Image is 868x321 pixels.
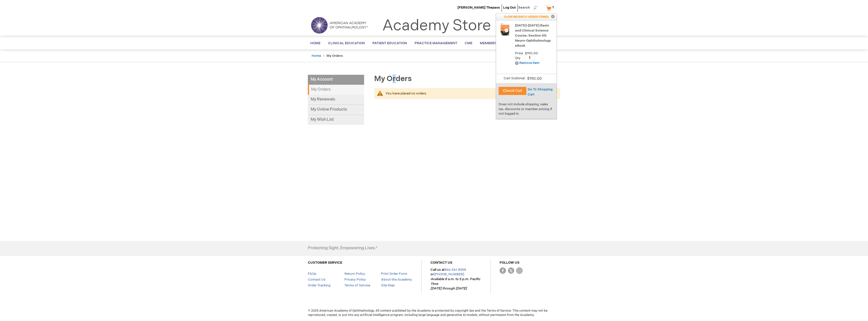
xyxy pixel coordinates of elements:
a: 1 [545,4,557,12]
a: Order Tracking [308,283,331,287]
a: My Wish List [308,115,364,125]
img: instagram [516,267,523,274]
a: [PERSON_NAME] Thepass [457,6,500,10]
a: CUSTOMER SERVICE [308,261,342,265]
span: $190.00 [526,76,542,81]
span: CME [465,41,472,45]
img: 2025-2026 Basic and Clinical Science Course, Section 05: Neuro-Ophthalmology eBook [499,23,511,36]
span: 1 [552,5,554,9]
a: About the Academy [381,278,412,282]
span: Home [310,41,320,45]
a: Log Out [503,6,516,10]
a: Site Map [381,283,395,287]
span: Price [515,52,523,55]
a: FAQs [308,272,316,276]
img: Twitter [508,267,514,274]
span: Clinical Education [328,41,365,45]
a: Privacy Policy [344,278,366,282]
a: My Online Products [308,105,364,115]
button: Check Out [499,87,526,95]
a: Academy Store [382,17,491,35]
strong: My Orders [308,85,364,95]
p: CLOSE RECENTLY ADDED ITEM(S) [496,14,557,20]
a: FOLLOW US [500,261,520,265]
div: Does not include shipping, sales tax, discounts or member pricing if not logged in. [496,100,557,119]
input: Qty [524,56,535,61]
span: Search [518,3,537,13]
em: Available 8 a.m. to 5 p.m. Pacific Time [DATE] through [DATE] [430,277,480,290]
a: 2025-2026 Basic and Clinical Science Course, Section 05: Neuro-Ophthalmology eBook [499,23,511,40]
a: 866.561.8558 [445,268,466,272]
a: Home [312,54,321,58]
img: Facebook [500,267,506,274]
a: Print Order Form [381,272,407,276]
a: [DATE]-[DATE] Basic and Clinical Science Course, Section 05: Neuro-Ophthalmology eBook [515,23,554,48]
span: Practice Management [415,41,457,45]
a: Go To Shopping Cart [528,87,553,96]
strong: My Orders [327,54,343,58]
a: [PHONE_NUMBER] [434,272,464,276]
h4: Protecting Sight. Empowering Lives.® [308,246,377,251]
span: You have placed no orders. [386,91,427,95]
a: Contact Us [308,278,325,282]
a: Return Policy [344,272,365,276]
p: Call us at or [430,267,482,291]
span: © 2025 American Academy of Ophthalmology. All content published by the Academy is protected by co... [304,309,564,317]
span: Cart Subtotal [504,76,525,80]
span: Price [525,50,542,57]
span: Membership [480,41,503,45]
span: Qty [515,56,521,60]
span: $190.00 [525,52,538,55]
a: CONTACT US [430,261,452,265]
a: Terms of Service [344,283,370,287]
a: My Renewals [308,95,364,105]
span: My Orders [374,74,412,83]
a: Remove item [515,61,539,65]
span: Patient Education [372,41,407,45]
